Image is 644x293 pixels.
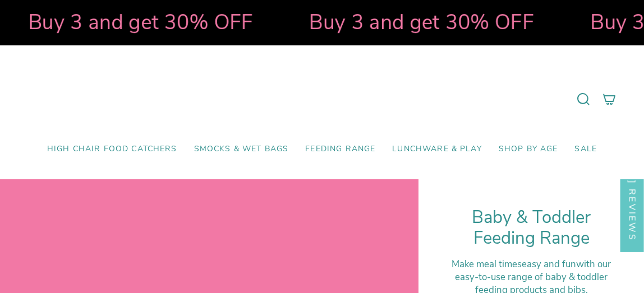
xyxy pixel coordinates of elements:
span: SALE [574,145,597,154]
a: Mumma’s Little Helpers [226,62,419,136]
strong: Buy 3 and get 30% OFF [27,8,252,36]
span: High Chair Food Catchers [47,145,177,154]
span: Lunchware & Play [392,145,481,154]
a: Smocks & Wet Bags [186,136,297,162]
h1: Baby & Toddler Feeding Range [447,207,616,249]
span: Feeding Range [305,145,375,154]
span: Smocks & Wet Bags [194,145,289,154]
a: Lunchware & Play [384,136,490,162]
a: SALE [566,136,605,162]
a: High Chair Food Catchers [39,136,186,162]
a: Shop by Age [490,136,567,162]
strong: Buy 3 and get 30% OFF [309,8,533,36]
div: Click to open Judge.me floating reviews tab [620,65,644,252]
strong: easy and fun [522,258,576,271]
a: Feeding Range [297,136,384,162]
span: Shop by Age [499,145,558,154]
